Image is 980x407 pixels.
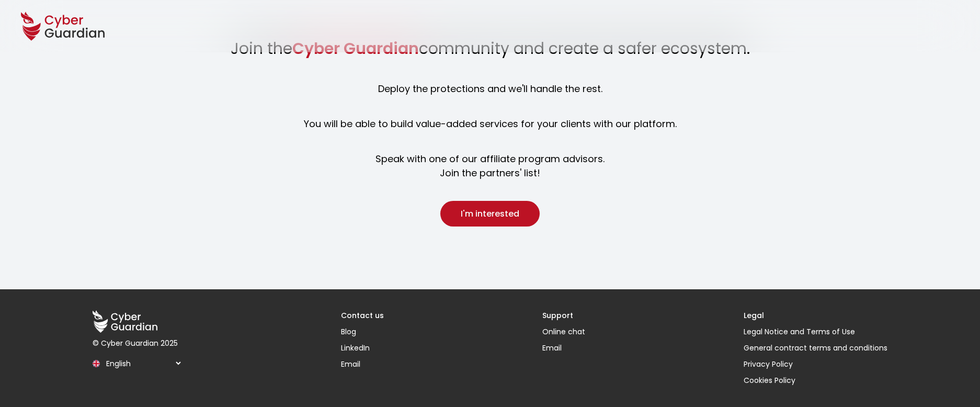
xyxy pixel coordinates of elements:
[375,152,605,180] h4: Speak with one of our affiliate program advisors. Join the partners' list!
[341,359,384,370] a: Email
[341,326,384,337] a: Blog
[542,310,585,321] h3: Support
[93,338,183,349] p: © Cyber Guardian 2025
[744,343,887,354] a: General contract terms and conditions
[744,310,887,321] h3: Legal
[341,310,384,321] h3: Contact us
[304,117,677,131] h4: You will be able to build value-added services for your clients with our platform.
[440,201,540,227] button: I'm interested
[744,359,887,370] a: Privacy Policy
[542,326,585,337] button: Online chat
[542,343,585,354] a: Email
[378,82,602,96] h4: Deploy the protections and we'll handle the rest.
[744,375,887,386] button: Cookies Policy
[744,326,887,337] a: Legal Notice and Terms of Use
[341,343,384,354] a: LinkedIn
